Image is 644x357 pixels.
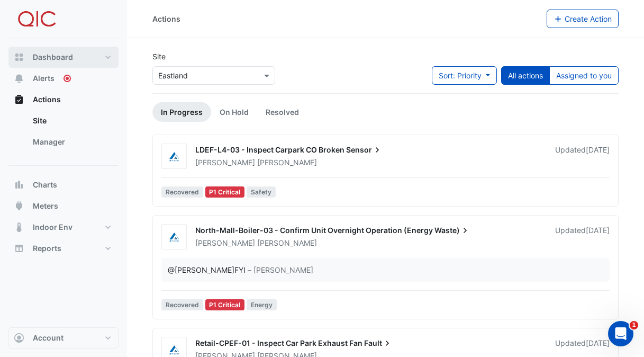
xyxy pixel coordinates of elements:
[195,226,433,235] span: North-Mall-Boiler-03 - Confirm Unit Overnight Operation (Energy
[14,52,24,63] app-icon: Dashboard
[33,201,58,211] span: Meters
[14,222,24,233] app-icon: Indoor Env
[33,52,73,63] span: Dashboard
[8,47,119,68] button: Dashboard
[364,338,393,349] span: Fault
[205,186,245,198] div: P1 Critical
[195,238,255,247] span: [PERSON_NAME]
[501,66,550,85] button: All actions
[205,299,245,310] div: P1 Critical
[14,73,24,84] app-icon: Alerts
[432,66,497,85] button: Sort: Priority
[434,225,470,236] span: Waste)
[33,180,57,190] span: Charts
[8,327,119,349] button: Account
[14,180,24,190] app-icon: Charts
[24,110,119,131] a: Site
[24,131,119,153] a: Manager
[608,321,633,346] iframe: Intercom live chat
[33,94,61,105] span: Actions
[8,195,119,217] button: Meters
[8,238,119,259] button: Reports
[555,145,610,168] div: Updated
[195,145,344,154] span: LDEF-L4-03 - Inspect Carpark CO Broken
[586,338,610,347] span: Mon 18-Aug-2025 09:36 AEST
[586,226,610,235] span: Wed 06-Aug-2025 11:53 AEST
[257,238,317,248] span: [PERSON_NAME]
[62,74,72,83] div: Tooltip anchor
[586,145,610,154] span: Mon 18-Aug-2025 08:15 AEST
[33,73,55,84] span: Alerts
[630,321,638,329] span: 1
[13,8,60,30] img: Company Logo
[14,243,24,254] app-icon: Reports
[555,225,610,248] div: Updated
[549,66,619,85] button: Assigned to you
[33,222,72,233] span: Indoor Env
[346,145,383,155] span: Sensor
[8,217,119,238] button: Indoor Env
[8,110,119,157] div: Actions
[162,345,186,355] img: Airmaster Australia
[33,333,64,343] span: Account
[162,232,186,243] img: Airmaster Australia
[14,94,24,105] app-icon: Actions
[8,89,119,110] button: Actions
[161,186,203,198] span: Recovered
[33,243,61,254] span: Reports
[152,13,180,24] div: Actions
[248,264,313,275] span: – [PERSON_NAME]
[168,265,234,274] span: ajackman@airmaster.com.au [Airmaster Australia]
[8,174,119,195] button: Charts
[247,299,277,310] span: Energy
[161,299,203,310] span: Recovered
[8,68,119,89] button: Alerts
[211,102,257,122] a: On Hold
[162,151,186,162] img: Airmaster Australia
[168,264,246,275] div: FYI
[152,102,211,122] a: In Progress
[247,186,276,198] span: Safety
[195,338,362,347] span: Retail-CPEF-01 - Inspect Car Park Exhaust Fan
[565,14,612,23] span: Create Action
[547,10,619,28] button: Create Action
[195,158,255,167] span: [PERSON_NAME]
[257,102,307,122] a: Resolved
[14,201,24,211] app-icon: Meters
[257,157,317,168] span: [PERSON_NAME]
[152,51,166,62] label: Site
[439,71,482,80] span: Sort: Priority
